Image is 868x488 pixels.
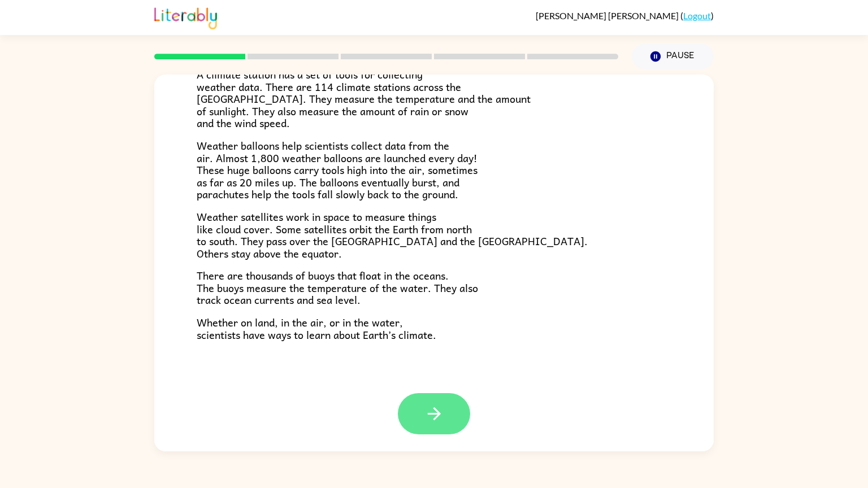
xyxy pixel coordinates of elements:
[197,137,478,202] span: Weather balloons help scientists collect data from the air. Almost 1,800 weather balloons are lau...
[197,267,478,308] span: There are thousands of buoys that float in the oceans. The buoys measure the temperature of the w...
[683,10,711,21] a: Logout
[197,314,436,343] span: Whether on land, in the air, or in the water, scientists have ways to learn about Earth’s climate.
[197,66,531,131] span: A climate station has a set of tools for collecting weather data. There are 114 climate stations ...
[154,5,217,29] img: Literably
[536,10,680,21] span: [PERSON_NAME] [PERSON_NAME]
[632,43,714,69] button: Pause
[197,208,588,262] span: Weather satellites work in space to measure things like cloud cover. Some satellites orbit the Ea...
[536,10,714,21] div: ( )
